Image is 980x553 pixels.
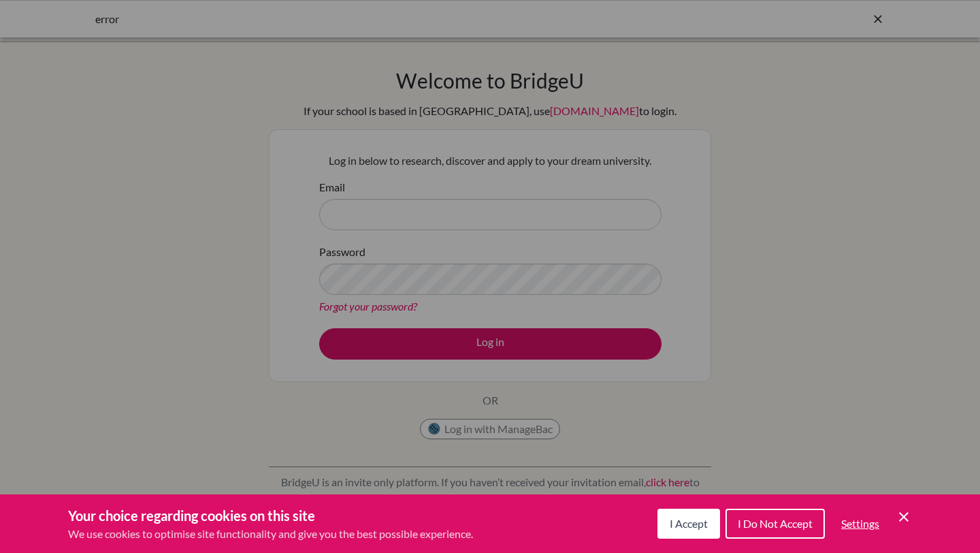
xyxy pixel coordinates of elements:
span: Settings [841,517,879,530]
button: I Accept [657,509,720,539]
span: I Do Not Accept [738,517,813,530]
span: I Accept [670,517,708,530]
button: Save and close [896,509,912,525]
p: We use cookies to optimise site functionality and give you the best possible experience. [68,526,473,542]
h3: Your choice regarding cookies on this site [68,505,473,526]
button: Settings [830,510,890,537]
button: I Do Not Accept [725,509,825,539]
